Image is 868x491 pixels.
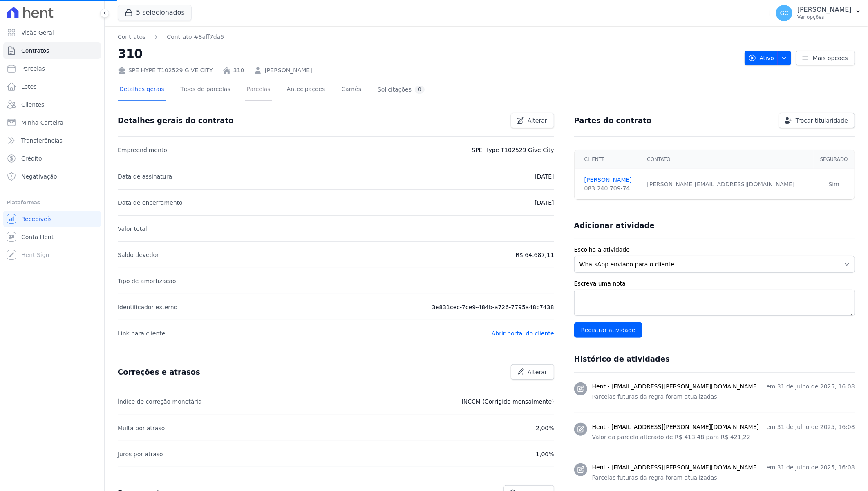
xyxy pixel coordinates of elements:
[3,42,101,59] a: Contratos
[118,367,200,377] h3: Correções e atrasos
[766,382,855,391] p: em 31 de Julho de 2025, 16:08
[245,79,272,101] a: Parcelas
[21,65,45,73] span: Parcelas
[118,33,145,41] a: Contratos
[3,96,101,113] a: Clientes
[21,100,44,109] span: Clientes
[780,10,789,16] span: GC
[179,79,232,101] a: Tipos de parcelas
[7,198,98,208] div: Plataformas
[574,322,642,338] input: Registrar atividade
[118,66,213,75] div: SPE HYPE T102529 GIVE CITY
[575,150,642,169] th: Cliente
[813,54,848,62] span: Mais opções
[21,215,52,223] span: Recebíveis
[3,114,101,131] a: Minha Carteira
[511,364,554,380] a: Alterar
[574,246,855,254] label: Escolha a atividade
[492,330,554,337] a: Abrir portal do cliente
[528,368,547,376] span: Alterar
[118,145,167,155] p: Empreendimento
[535,172,554,181] p: [DATE]
[118,79,166,101] a: Detalhes gerais
[21,118,63,127] span: Minha Carteira
[21,136,63,145] span: Transferências
[584,176,638,184] a: [PERSON_NAME]
[118,172,172,181] p: Data de assinatura
[415,86,425,94] div: 0
[3,211,101,227] a: Recebíveis
[574,354,670,364] h3: Histórico de atividades
[118,33,224,41] nav: Breadcrumb
[21,172,57,181] span: Negativação
[118,397,202,406] p: Índice de correção monetária
[647,180,809,189] div: [PERSON_NAME][EMAIL_ADDRESS][DOMAIN_NAME]
[584,184,638,193] div: 083.240.709-74
[796,116,848,125] span: Trocar titularidade
[535,198,554,208] p: [DATE]
[574,221,655,230] h3: Adicionar atividade
[766,463,855,472] p: em 31 de Julho de 2025, 16:08
[511,113,554,128] a: Alterar
[592,423,759,431] h3: Hent - [EMAIL_ADDRESS][PERSON_NAME][DOMAIN_NAME]
[118,449,163,459] p: Juros por atraso
[118,224,147,234] p: Valor total
[592,393,855,401] p: Parcelas futuras da regra foram atualizadas
[536,449,554,459] p: 1,00%
[592,433,855,442] p: Valor da parcela alterado de R$ 413,48 para R$ 421,22
[21,233,54,241] span: Conta Hent
[814,150,855,169] th: Segurado
[814,169,855,200] td: Sim
[264,66,312,75] a: [PERSON_NAME]
[118,276,176,286] p: Tipo de amortização
[118,328,165,338] p: Link para cliente
[118,5,192,20] button: 5 selecionados
[766,423,855,431] p: em 31 de Julho de 2025, 16:08
[167,33,224,41] a: Contrato #8aff7da6
[770,2,868,25] button: GC [PERSON_NAME] Ver opções
[3,78,101,95] a: Lotes
[3,168,101,185] a: Negativação
[462,397,554,406] p: INCCM (Corrigido mensalmente)
[3,229,101,245] a: Conta Hent
[285,79,327,101] a: Antecipações
[472,145,554,155] p: SPE Hype T102529 Give City
[592,473,855,482] p: Parcelas futuras da regra foram atualizadas
[21,154,42,163] span: Crédito
[21,83,37,91] span: Lotes
[118,250,159,260] p: Saldo devedor
[797,6,852,14] p: [PERSON_NAME]
[340,79,363,101] a: Carnês
[574,279,855,288] label: Escreva uma nota
[118,302,177,312] p: Identificador externo
[797,14,852,20] p: Ver opções
[21,47,49,55] span: Contratos
[118,198,183,208] p: Data de encerramento
[118,116,233,125] h3: Detalhes gerais do contrato
[3,150,101,167] a: Crédito
[233,66,244,75] a: 310
[118,33,738,41] nav: Breadcrumb
[3,60,101,77] a: Parcelas
[536,423,554,433] p: 2,00%
[3,132,101,149] a: Transferências
[528,116,547,125] span: Alterar
[376,79,426,101] a: Solicitações0
[745,51,792,65] button: Ativo
[592,463,759,472] h3: Hent - [EMAIL_ADDRESS][PERSON_NAME][DOMAIN_NAME]
[515,250,554,260] p: R$ 64.687,11
[592,382,759,391] h3: Hent - [EMAIL_ADDRESS][PERSON_NAME][DOMAIN_NAME]
[3,25,101,41] a: Visão Geral
[779,113,855,128] a: Trocar titularidade
[642,150,814,169] th: Contato
[118,45,738,63] h2: 310
[432,302,554,312] p: 3e831cec-7ce9-484b-a726-7795a48c7438
[796,51,855,65] a: Mais opções
[748,51,774,65] span: Ativo
[574,116,652,125] h3: Partes do contrato
[118,423,165,433] p: Multa por atraso
[21,29,54,37] span: Visão Geral
[378,86,425,94] div: Solicitações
